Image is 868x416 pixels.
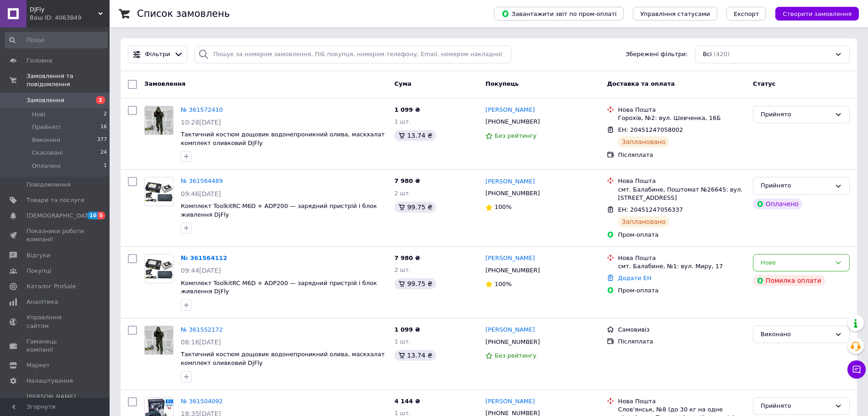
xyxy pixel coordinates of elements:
span: Товари та послуги [26,196,84,204]
span: Гаманець компанії [26,338,84,354]
div: смт. Балабине, Поштомат №26645: вул. [STREET_ADDRESS] [618,186,745,202]
span: Доставка та оплата [607,80,674,87]
a: [PERSON_NAME] [485,106,535,114]
span: Замовлення [26,96,64,104]
div: Прийнято [761,110,831,120]
div: Виконано [761,330,831,339]
span: 1 [104,162,107,170]
div: Нова Пошта [618,177,745,185]
span: Показники роботи компанії [26,227,84,244]
div: Післяплата [618,151,745,159]
div: Прийнято [761,181,831,191]
div: Ваш ID: 4063849 [30,14,110,22]
div: Пром-оплата [618,286,745,295]
span: Скасовані [32,149,63,157]
span: 1 шт. [395,118,411,125]
div: Заплановано [618,136,669,147]
span: Всі [703,50,712,59]
div: Горохів, №2: вул. Шевченка, 16Б [618,114,745,122]
div: [PHONE_NUMBER] [484,265,542,276]
span: 100% [494,281,511,287]
span: 24 [100,149,107,157]
div: Нова Пошта [618,254,745,262]
div: Нова Пошта [618,106,745,114]
span: ЕН: 20451247056337 [618,206,683,213]
span: Статус [753,80,776,87]
a: Тактичний костюм дощовик водонепроникний олива, маскхалат комплект оливковий DjFly [181,131,385,146]
span: 08:16[DATE] [181,338,221,346]
span: Комплект ToolkitRC M6D + ADP200 — зарядний пристрій і блок живлення DjFly [181,280,377,295]
span: 1 099 ₴ [395,106,420,113]
span: 377 [97,136,107,144]
div: Помилка оплати [753,275,825,286]
span: 1 099 ₴ [395,326,420,333]
span: Маркет [26,361,50,369]
span: Комплект ToolkitRC M6D + ADP200 — зарядний пристрій і блок живлення DjFly [181,203,377,218]
img: Фото товару [145,326,173,354]
span: 7 980 ₴ [395,177,420,184]
a: Створити замовлення [766,10,859,17]
div: [PHONE_NUMBER] [484,187,542,199]
span: (420) [714,51,730,57]
span: Повідомлення [26,181,71,189]
div: Прийнято [761,401,831,411]
img: Фото товару [145,256,173,281]
span: 09:46[DATE] [181,190,221,198]
div: Післяплата [618,338,745,346]
span: Тактичний костюм дощовик водонепроникний олива, маскхалат комплект оливковий DjFly [181,351,385,366]
div: 99.75 ₴ [395,202,436,213]
span: 16 [100,123,107,131]
span: Завантажити звіт по пром-оплаті [501,10,616,18]
a: [PERSON_NAME] [485,177,535,186]
span: Створити замовлення [783,10,852,17]
span: Аналітика [26,298,58,306]
h1: Список замовлень [137,8,230,19]
a: [PERSON_NAME] [485,397,535,406]
a: [PERSON_NAME] [485,326,535,334]
img: Фото товару [145,180,173,204]
span: Оплачені [32,162,61,170]
button: Завантажити звіт по пром-оплаті [494,7,624,21]
span: DjFly [30,5,98,14]
a: № 361504092 [181,398,223,405]
a: [PERSON_NAME] [485,254,535,263]
span: Відгуки [26,251,50,260]
span: Cума [395,80,411,87]
a: № 361572410 [181,106,223,113]
div: 13.74 ₴ [395,130,436,141]
span: 2 [104,110,107,119]
span: Збережені фільтри: [626,50,688,59]
span: Каталог ProSale [26,282,76,291]
span: 09:44[DATE] [181,267,221,274]
span: Виконані [32,136,60,144]
span: Замовлення та повідомлення [26,72,110,88]
span: 10:28[DATE] [181,119,221,126]
span: Головна [26,57,52,65]
span: Без рейтингу [494,352,537,359]
img: Фото товару [145,106,173,135]
span: 10 [87,212,98,219]
span: Нові [32,110,45,119]
span: Управління статусами [640,10,710,17]
input: Пошук [5,32,108,48]
span: 7 980 ₴ [395,255,420,261]
input: Пошук за номером замовлення, ПІБ покупця, номером телефону, Email, номером накладної [195,46,511,63]
span: 4 144 ₴ [395,398,420,405]
span: [DEMOGRAPHIC_DATA] [26,212,94,220]
div: Самовивіз [618,326,745,334]
span: 100% [494,203,511,210]
a: № 361564489 [181,177,223,184]
span: Без рейтингу [494,132,537,139]
div: 99.75 ₴ [395,278,436,289]
span: Фільтри [145,50,170,59]
a: № 361552172 [181,326,223,333]
a: Додати ЕН [618,275,651,281]
button: Управління статусами [633,7,717,21]
span: Покупці [26,267,51,275]
span: ЕН: 20451247058002 [618,126,683,133]
div: [PHONE_NUMBER] [484,336,542,348]
div: 13.74 ₴ [395,350,436,361]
